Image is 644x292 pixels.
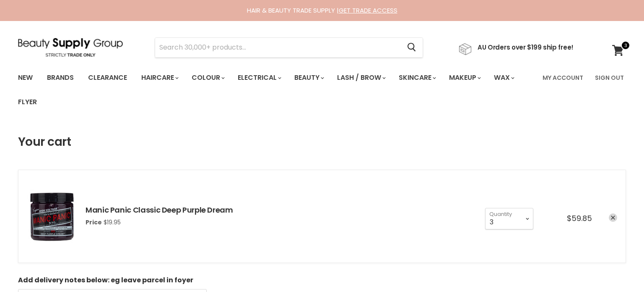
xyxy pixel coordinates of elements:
span: Price [86,218,102,226]
a: Brands [41,69,80,87]
a: Manic Panic Classic Deep Purple Dream [86,205,233,215]
span: $19.95 [104,218,121,226]
b: Add delivery notes below: eg leave parcel in foyer [18,275,193,285]
a: My Account [538,69,588,87]
a: Lash / Brow [331,69,391,87]
form: Product [155,37,423,58]
a: Electrical [231,69,286,87]
a: Clearance [82,69,133,87]
a: New [12,69,39,87]
a: Sign Out [590,69,629,87]
a: Haircare [135,69,184,87]
a: Flyer [12,93,43,111]
select: Quantity [485,208,533,229]
a: Colour [185,69,230,87]
a: Makeup [443,69,486,87]
input: Search [155,38,400,57]
div: HAIR & BEAUTY TRADE SUPPLY | [8,6,636,15]
button: Search [400,38,423,57]
a: Skincare [392,69,441,87]
a: remove Manic Panic Classic Deep Purple Dream [609,213,617,222]
a: Wax [488,69,519,87]
img: Manic Panic Classic Deep Purple Dream [27,179,77,254]
a: GET TRADE ACCESS [339,6,397,15]
a: Beauty [288,69,329,87]
span: $59.85 [567,213,592,224]
ul: Main menu [12,66,538,114]
nav: Main [8,66,636,114]
h1: Your cart [18,135,71,149]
